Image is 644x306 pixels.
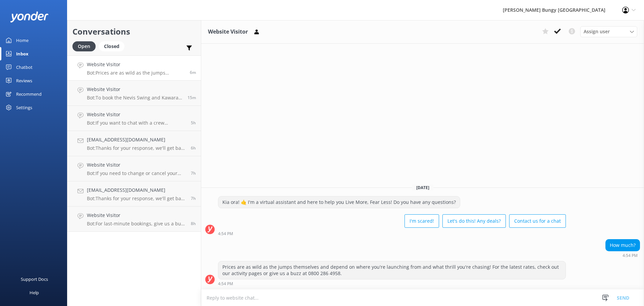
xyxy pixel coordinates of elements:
[605,253,640,258] div: Sep 29 2025 04:54pm (UTC +13:00) Pacific/Auckland
[16,74,32,87] div: Reviews
[16,60,33,74] div: Chatbot
[99,42,128,50] a: Closed
[218,232,233,236] strong: 4:54 PM
[187,95,196,100] span: Sep 29 2025 04:45pm (UTC +13:00) Pacific/Auckland
[87,61,185,68] h4: Website Visitor
[87,95,182,101] p: Bot: To book the Nevis Swing and Kawarau Bungy combo, jump on our website, give us a call at [PHO...
[87,195,186,202] p: Bot: Thanks for your response, we'll get back to you as soon as we can during opening hours.
[405,214,439,228] button: I'm scared!
[218,231,566,236] div: Sep 29 2025 04:54pm (UTC +13:00) Pacific/Auckland
[87,186,186,194] h4: [EMAIL_ADDRESS][DOMAIN_NAME]
[191,120,196,126] span: Sep 29 2025 11:38am (UTC +13:00) Pacific/Auckland
[584,28,610,35] span: Assign user
[580,26,637,37] div: Assign User
[412,185,433,190] span: [DATE]
[67,81,201,106] a: Website VisitorBot:To book the Nevis Swing and Kawarau Bungy combo, jump on our website, give us ...
[623,254,638,258] strong: 4:54 PM
[16,34,29,47] div: Home
[87,86,182,93] h4: Website Visitor
[87,161,186,169] h4: Website Visitor
[191,195,196,201] span: Sep 29 2025 09:05am (UTC +13:00) Pacific/Auckland
[10,11,49,23] img: yonder-white-logo.png
[67,55,201,81] a: Website VisitorBot:Prices are as wild as the jumps themselves and depend on where you're launchin...
[67,106,201,131] a: Website VisitorBot:If you want to chat with a crew member, call us at [PHONE_NUMBER] or [PHONE_NU...
[87,111,186,118] h4: Website Visitor
[16,87,42,101] div: Recommend
[16,101,32,114] div: Settings
[72,42,99,50] a: Open
[30,286,39,299] div: Help
[16,47,29,60] div: Inbox
[87,170,186,176] p: Bot: If you need to change or cancel your booking, give us a call at [PHONE_NUMBER] or [PHONE_NUM...
[67,181,201,207] a: [EMAIL_ADDRESS][DOMAIN_NAME]Bot:Thanks for your response, we'll get back to you as soon as we can...
[67,207,201,232] a: Website VisitorBot:For last-minute bookings, give us a buzz at [PHONE_NUMBER]. They'll sort you o...
[99,41,124,51] div: Closed
[87,221,186,227] p: Bot: For last-minute bookings, give us a buzz at [PHONE_NUMBER]. They'll sort you out!
[72,25,196,38] h2: Conversations
[87,145,186,151] p: Bot: Thanks for your response, we'll get back to you as soon as we can during opening hours.
[218,282,233,286] strong: 4:54 PM
[67,131,201,156] a: [EMAIL_ADDRESS][DOMAIN_NAME]Bot:Thanks for your response, we'll get back to you as soon as we can...
[87,120,186,126] p: Bot: If you want to chat with a crew member, call us at [PHONE_NUMBER] or [PHONE_NUMBER]. You can...
[218,196,460,208] div: Kia ora! 🤙 I'm a virtual assistant and here to help you Live More, Fear Less! Do you have any que...
[218,261,566,279] div: Prices are as wild as the jumps themselves and depend on where you're launching from and what thr...
[191,221,196,226] span: Sep 29 2025 08:55am (UTC +13:00) Pacific/Auckland
[87,136,186,143] h4: [EMAIL_ADDRESS][DOMAIN_NAME]
[606,239,640,251] div: How much?
[72,41,96,51] div: Open
[509,214,566,228] button: Contact us for a chat
[67,156,201,181] a: Website VisitorBot:If you need to change or cancel your booking, give us a call at [PHONE_NUMBER]...
[21,272,48,286] div: Support Docs
[87,70,185,76] p: Bot: Prices are as wild as the jumps themselves and depend on where you're launching from and wha...
[191,145,196,151] span: Sep 29 2025 10:30am (UTC +13:00) Pacific/Auckland
[87,212,186,219] h4: Website Visitor
[190,70,196,75] span: Sep 29 2025 04:54pm (UTC +13:00) Pacific/Auckland
[442,214,506,228] button: Let's do this! Any deals?
[208,28,248,36] h3: Website Visitor
[218,281,566,286] div: Sep 29 2025 04:54pm (UTC +13:00) Pacific/Auckland
[191,170,196,176] span: Sep 29 2025 09:44am (UTC +13:00) Pacific/Auckland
